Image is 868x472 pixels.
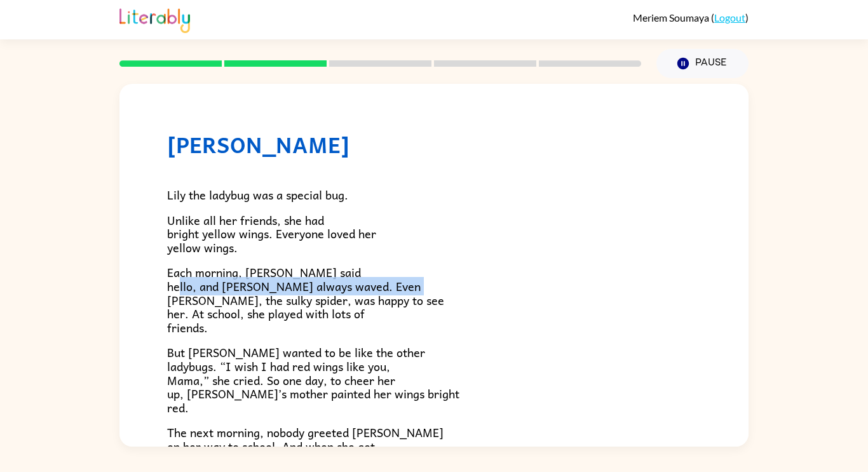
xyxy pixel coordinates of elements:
span: Each morning, [PERSON_NAME] said hello, and [PERSON_NAME] always waved. Even [PERSON_NAME], the s... [167,263,444,336]
button: Pause [656,49,749,78]
span: Unlike all her friends, she had bright yellow wings. Everyone loved her yellow wings. [167,211,376,257]
a: Logout [714,11,745,24]
span: But [PERSON_NAME] wanted to be like the other ladybugs. “I wish I had red wings like you, Mama,” ... [167,343,459,416]
img: Literably [119,5,190,33]
h1: [PERSON_NAME] [167,131,701,158]
span: Lily the ladybug was a special bug. [167,185,348,204]
div: ( ) [633,11,749,24]
span: Meriem Soumaya [633,11,711,24]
